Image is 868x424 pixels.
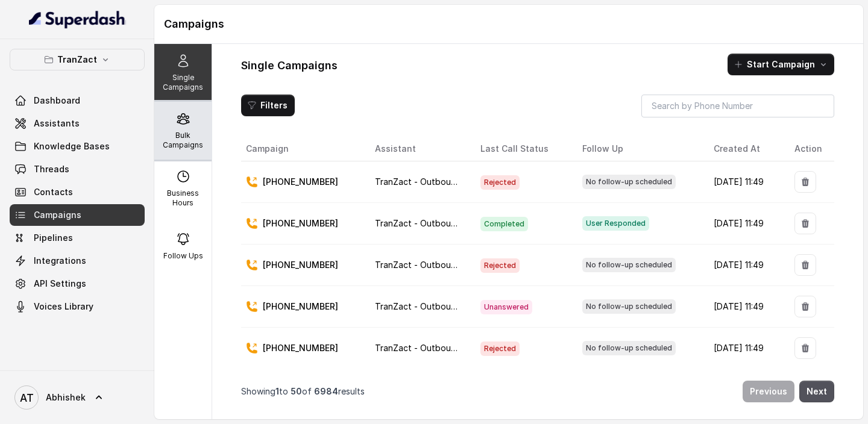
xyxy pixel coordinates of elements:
[159,73,207,92] p: Single Campaigns
[365,137,471,161] th: Assistant
[480,175,520,190] span: Rejected
[164,14,854,34] h1: Campaigns
[375,176,518,187] span: TranZact - Outbound Call Assistant
[20,391,34,404] text: AT
[375,301,518,311] span: TranZact - Outbound Call Assistant
[275,386,279,396] span: 1
[480,258,520,273] span: Rejected
[34,232,73,244] span: Pipelines
[10,136,145,157] a: Knowledge Bases
[10,204,145,226] a: Campaigns
[10,158,145,180] a: Threads
[582,341,676,355] span: No follow-up scheduled
[704,245,785,286] td: [DATE] 11:49
[241,137,365,161] th: Campaign
[263,301,338,313] p: [PHONE_NUMBER]
[10,273,145,295] a: API Settings
[10,227,145,249] a: Pipelines
[159,189,207,208] p: Business Hours
[704,203,785,245] td: [DATE] 11:49
[34,278,86,290] span: API Settings
[34,255,86,267] span: Integrations
[582,216,649,231] span: User Responded
[241,385,365,397] p: Showing to of results
[46,391,86,404] span: Abhishek
[10,181,145,203] a: Contacts
[34,163,69,175] span: Threads
[57,52,97,67] p: TranZact
[10,296,145,317] a: Voices Library
[263,342,338,354] p: [PHONE_NUMBER]
[34,186,73,198] span: Contacts
[641,95,834,117] input: Search by Phone Number
[471,137,573,161] th: Last Call Status
[799,381,834,402] button: Next
[785,137,834,161] th: Action
[34,209,81,221] span: Campaigns
[29,10,126,29] img: light.svg
[582,175,676,189] span: No follow-up scheduled
[480,341,520,356] span: Rejected
[34,117,80,129] span: Assistants
[163,251,203,261] p: Follow Ups
[704,286,785,328] td: [DATE] 11:49
[582,258,676,272] span: No follow-up scheduled
[241,95,295,116] button: Filters
[263,259,338,271] p: [PHONE_NUMBER]
[704,161,785,203] td: [DATE] 11:49
[263,176,338,188] p: [PHONE_NUMBER]
[10,113,145,134] a: Assistants
[241,56,338,75] h1: Single Campaigns
[291,386,302,396] span: 50
[34,140,110,152] span: Knowledge Bases
[582,299,676,314] span: No follow-up scheduled
[480,300,532,314] span: Unanswered
[375,218,518,228] span: TranZact - Outbound Call Assistant
[480,217,528,231] span: Completed
[743,381,794,402] button: Previous
[573,137,704,161] th: Follow Up
[704,137,785,161] th: Created At
[375,343,518,353] span: TranZact - Outbound Call Assistant
[34,301,93,313] span: Voices Library
[34,95,80,107] span: Dashboard
[10,381,145,414] a: Abhishek
[159,131,207,150] p: Bulk Campaigns
[10,49,145,70] button: TranZact
[10,90,145,111] a: Dashboard
[728,54,834,75] button: Start Campaign
[10,250,145,272] a: Integrations
[375,260,518,270] span: TranZact - Outbound Call Assistant
[263,217,338,229] p: [PHONE_NUMBER]
[704,328,785,369] td: [DATE] 11:49
[241,373,834,410] nav: Pagination
[314,386,338,396] span: 6984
